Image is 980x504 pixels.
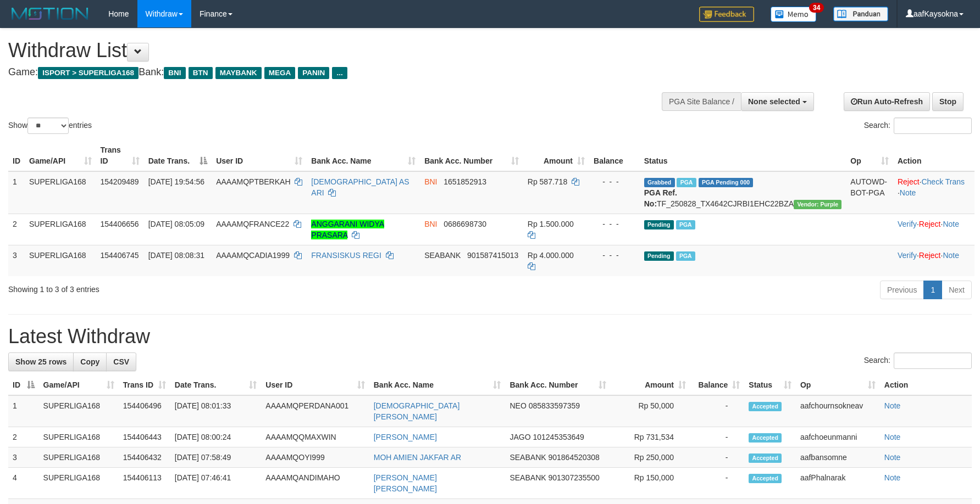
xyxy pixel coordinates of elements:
img: Feedback.jpg [699,7,754,22]
td: SUPERLIGA168 [39,427,119,447]
a: Copy [73,352,107,371]
th: Balance [589,140,640,171]
span: Copy 101245353649 to clipboard [533,433,584,441]
div: Showing 1 to 3 of 3 entries [8,279,400,295]
span: PGA Pending [699,178,754,187]
td: · · [893,245,975,276]
td: Rp 731,534 [611,427,690,447]
span: 34 [809,3,824,13]
a: 1 [923,281,942,299]
th: User ID: activate to sort column ascending [261,375,369,395]
a: [DEMOGRAPHIC_DATA][PERSON_NAME] [374,401,460,421]
a: Verify [898,220,917,228]
span: [DATE] 08:08:31 [148,251,204,260]
span: Marked by aafchhiseyha [676,220,695,229]
td: aafchournsokneav [796,395,880,427]
th: Status: activate to sort column ascending [744,375,796,395]
th: Date Trans.: activate to sort column ascending [170,375,261,395]
th: Trans ID: activate to sort column ascending [119,375,170,395]
span: Copy 901864520308 to clipboard [548,453,599,462]
a: Note [943,251,959,260]
span: Rp 1.500.000 [528,220,574,228]
a: Reject [919,220,941,228]
th: Trans ID: activate to sort column ascending [96,140,144,171]
span: Pending [644,220,674,229]
th: Bank Acc. Number: activate to sort column ascending [505,375,611,395]
td: SUPERLIGA168 [25,214,96,245]
span: 154406745 [101,251,139,260]
td: AUTOWD-BOT-PGA [846,171,893,214]
th: Bank Acc. Name: activate to sort column ascending [369,375,506,395]
td: aafchoeunmanni [796,427,880,447]
span: Rp 587.718 [528,177,567,186]
a: Note [900,188,916,197]
span: 154406656 [101,220,139,228]
th: Bank Acc. Name: activate to sort column ascending [307,140,420,171]
span: NEO [510,401,526,410]
td: SUPERLIGA168 [25,245,96,276]
span: Copy [80,357,99,366]
div: - - - [594,219,635,229]
h1: Withdraw List [8,40,643,61]
label: Search: [864,352,972,369]
td: Rp 250,000 [611,447,690,468]
th: ID [8,140,25,171]
td: · · [893,214,975,245]
span: Copy 085833597359 to clipboard [529,401,580,410]
input: Search: [894,352,972,369]
span: MAYBANK [215,67,262,79]
td: 154406113 [119,468,170,499]
b: PGA Ref. No: [644,188,677,208]
span: CSV [113,357,129,366]
span: Vendor URL: https://trx4.1velocity.biz [794,200,841,209]
a: Note [884,433,901,441]
span: Copy 901307235500 to clipboard [548,473,599,482]
td: TF_250828_TX4642CJRBI1EHC22BZA [640,171,846,214]
a: [PERSON_NAME] [374,433,437,441]
td: 154406443 [119,427,170,447]
td: · · [893,171,975,214]
td: 1 [8,171,25,214]
a: Next [942,281,972,299]
td: aafPhalnarak [796,468,880,499]
a: MOH AMIEN JAKFAR AR [374,453,461,462]
span: JAGO [510,433,530,441]
span: AAAAMQFRANCE22 [216,220,289,228]
th: Status [640,140,846,171]
a: Reject [919,251,941,260]
a: Run Auto-Refresh [844,92,930,111]
a: Note [943,220,959,228]
span: PANIN [298,67,329,79]
select: Showentries [27,117,69,134]
span: [DATE] 08:05:09 [148,220,204,228]
td: [DATE] 07:46:41 [170,468,261,499]
td: 1 [8,395,39,427]
img: Button%20Memo.svg [771,7,817,22]
td: SUPERLIGA168 [25,171,96,214]
a: Show 25 rows [8,352,74,371]
td: 2 [8,214,25,245]
a: Check Trans [921,177,965,186]
a: ANGGARANI WIDYA PRASARA [311,220,384,239]
a: [PERSON_NAME] [PERSON_NAME] [374,473,437,493]
th: Bank Acc. Number: activate to sort column ascending [420,140,523,171]
a: Reject [898,177,920,186]
span: AAAAMQCADIA1999 [216,251,290,260]
td: 3 [8,447,39,468]
a: Note [884,473,901,482]
th: Amount: activate to sort column ascending [523,140,589,171]
a: Verify [898,251,917,260]
img: panduan.png [833,7,888,21]
img: MOTION_logo.png [8,5,92,22]
h4: Game: Bank: [8,67,643,78]
td: - [690,447,744,468]
td: 154406496 [119,395,170,427]
span: [DATE] 19:54:56 [148,177,204,186]
label: Show entries [8,117,92,134]
span: SEABANK [424,251,461,260]
div: - - - [594,176,635,187]
div: PGA Site Balance / [662,92,741,111]
td: [DATE] 07:58:49 [170,447,261,468]
td: 154406432 [119,447,170,468]
td: 2 [8,427,39,447]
